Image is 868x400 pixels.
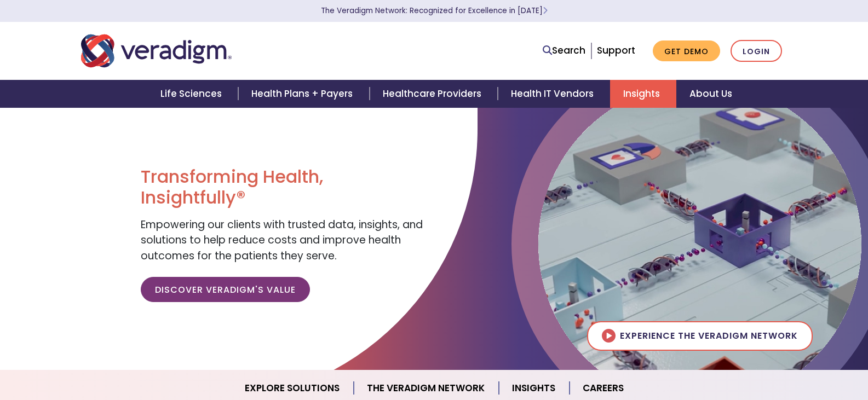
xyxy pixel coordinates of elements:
a: About Us [676,80,745,108]
a: Insights [610,80,676,108]
a: Get Demo [653,40,720,62]
img: Veradigm logo [81,33,232,69]
a: Discover Veradigm's Value [141,277,310,302]
a: Health Plans + Payers [238,80,369,108]
h1: Transforming Health, Insightfully® [141,166,426,208]
a: Health IT Vendors [498,80,610,108]
a: Search [543,43,585,58]
a: Life Sciences [147,80,238,108]
a: Login [731,40,782,62]
a: Healthcare Providers [370,80,498,108]
span: Empowering our clients with trusted data, insights, and solutions to help reduce costs and improv... [141,217,423,263]
span: Learn More [543,5,548,16]
a: The Veradigm Network: Recognized for Excellence in [DATE]Learn More [321,5,548,16]
a: Support [597,44,635,57]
